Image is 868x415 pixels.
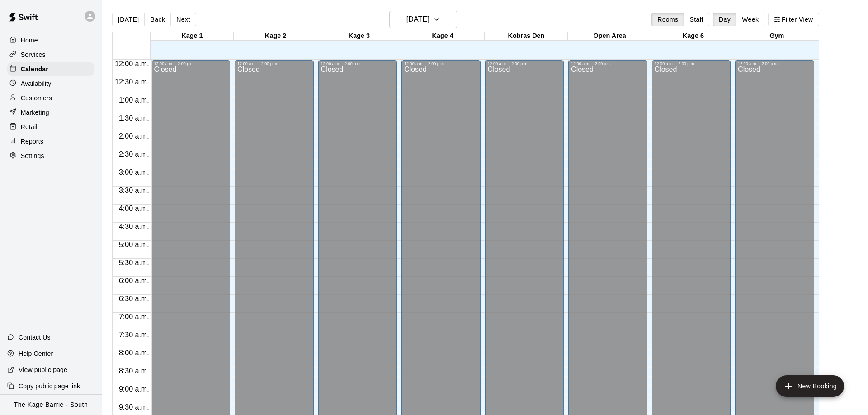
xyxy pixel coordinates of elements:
[14,400,88,410] p: The Kage Barrie - South
[117,132,151,140] span: 2:00 a.m.
[117,367,151,375] span: 8:30 a.m.
[117,223,151,230] span: 4:30 a.m.
[768,13,819,26] button: Filter View
[117,403,151,411] span: 9:30 a.m.
[389,11,457,28] button: [DATE]
[117,114,151,122] span: 1:30 a.m.
[713,13,736,26] button: Day
[154,61,228,66] div: 12:00 a.m. – 2:00 p.m.
[776,375,844,397] button: add
[7,135,94,148] a: Reports
[117,295,151,303] span: 6:30 a.m.
[7,62,94,76] a: Calendar
[406,13,429,26] h6: [DATE]
[117,168,151,176] span: 3:00 a.m.
[317,32,401,41] div: Kage 3
[113,78,151,86] span: 12:30 a.m.
[735,32,819,41] div: Gym
[117,187,151,194] span: 3:30 a.m.
[684,13,710,26] button: Staff
[7,48,94,61] a: Services
[21,36,38,45] p: Home
[736,13,764,26] button: Week
[404,61,478,66] div: 12:00 a.m. – 2:00 p.m.
[117,150,151,158] span: 2:30 a.m.
[151,32,234,41] div: Kage 1
[568,32,651,41] div: Open Area
[19,365,67,374] p: View public page
[117,349,151,357] span: 8:00 a.m.
[651,32,735,41] div: Kage 6
[234,32,317,41] div: Kage 2
[19,349,53,358] p: Help Center
[21,65,48,74] p: Calendar
[112,13,145,26] button: [DATE]
[651,13,684,26] button: Rooms
[117,241,151,248] span: 5:00 a.m.
[7,149,94,163] a: Settings
[655,61,728,66] div: 12:00 a.m. – 2:00 p.m.
[19,382,80,391] p: Copy public page link
[571,61,645,66] div: 12:00 a.m. – 2:00 p.m.
[7,77,94,90] a: Availability
[485,32,568,41] div: Kobras Den
[7,33,94,47] a: Home
[401,32,485,41] div: Kage 4
[117,96,151,104] span: 1:00 a.m.
[21,93,52,103] p: Customers
[117,331,151,339] span: 7:30 a.m.
[237,61,311,66] div: 12:00 a.m. – 2:00 p.m.
[113,60,151,68] span: 12:00 a.m.
[117,313,151,321] span: 7:00 a.m.
[144,13,171,26] button: Back
[488,61,561,66] div: 12:00 a.m. – 2:00 p.m.
[21,137,43,146] p: Reports
[19,333,51,342] p: Contact Us
[7,106,94,119] a: Marketing
[7,91,94,105] a: Customers
[21,50,46,59] p: Services
[21,122,38,131] p: Retail
[117,277,151,284] span: 6:00 a.m.
[117,205,151,212] span: 4:00 a.m.
[738,61,811,66] div: 12:00 a.m. – 2:00 p.m.
[21,79,52,88] p: Availability
[7,120,94,134] a: Retail
[170,13,196,26] button: Next
[21,151,44,160] p: Settings
[21,108,49,117] p: Marketing
[321,61,395,66] div: 12:00 a.m. – 2:00 p.m.
[117,259,151,266] span: 5:30 a.m.
[117,385,151,393] span: 9:00 a.m.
